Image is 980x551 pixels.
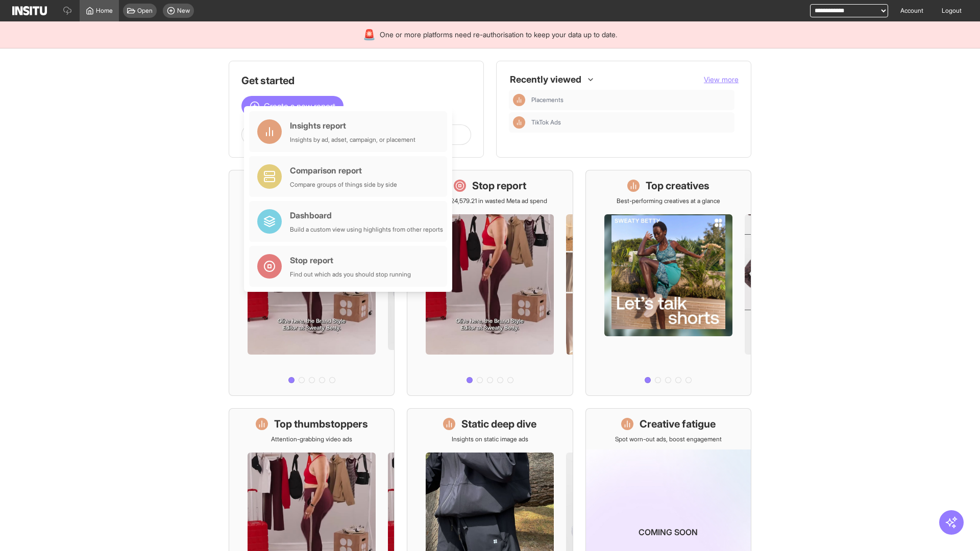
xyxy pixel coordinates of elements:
div: Insights by ad, adset, campaign, or placement [290,136,415,144]
div: Compare groups of things side by side [290,181,397,189]
a: Top creativesBest-performing creatives at a glance [585,170,751,396]
a: What's live nowSee all active ads instantly [229,170,395,396]
h1: Get started [241,73,471,88]
p: Save £24,579.21 in wasted Meta ad spend [432,197,547,205]
p: Attention-grabbing video ads [271,435,352,443]
a: Stop reportSave £24,579.21 in wasted Meta ad spend [407,170,573,396]
span: View more [704,75,739,84]
div: Stop report [290,254,411,266]
div: Comparison report [290,164,397,177]
span: One or more platforms need re-authorisation to keep your data up to date. [380,30,617,40]
div: Insights [513,94,525,106]
span: Placements [531,96,730,104]
div: 🚨 [363,28,376,42]
div: Dashboard [290,209,443,221]
button: Create a new report [241,96,344,116]
span: Open [137,7,153,15]
div: Insights [513,116,525,129]
img: Logo [12,6,47,15]
div: Build a custom view using highlights from other reports [290,226,443,234]
span: Create a new report [264,100,335,112]
span: New [177,7,190,15]
p: Insights on static image ads [452,435,528,443]
span: TikTok Ads [531,118,561,127]
h1: Top creatives [646,179,709,193]
div: Insights report [290,119,415,132]
button: View more [704,74,739,85]
p: Best-performing creatives at a glance [617,197,720,205]
h1: Stop report [472,179,526,193]
h1: Static deep dive [461,417,536,431]
h1: Top thumbstoppers [274,417,368,431]
span: Home [96,7,113,15]
div: Find out which ads you should stop running [290,270,411,279]
span: TikTok Ads [531,118,730,127]
span: Placements [531,96,563,104]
